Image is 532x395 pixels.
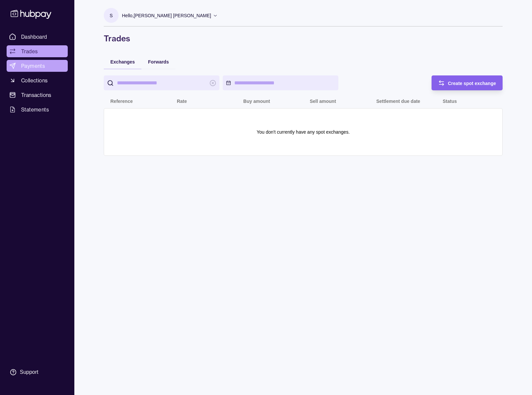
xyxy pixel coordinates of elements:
[21,47,38,55] span: Trades
[21,106,49,113] span: Statements
[110,59,135,65] span: Exchanges
[21,33,47,41] span: Dashboard
[21,91,52,99] span: Transactions
[20,369,38,376] div: Support
[110,99,133,104] p: Reference
[7,60,68,72] a: Payments
[448,81,496,86] span: Create spot exchange
[7,89,68,101] a: Transactions
[21,62,45,70] span: Payments
[104,33,503,44] h1: Trades
[7,74,68,86] a: Collections
[21,76,48,84] span: Collections
[122,12,211,19] p: Hello, [PERSON_NAME] [PERSON_NAME]
[110,12,113,19] p: S
[7,31,68,43] a: Dashboard
[7,104,68,115] a: Statements
[310,99,336,104] p: Sell amount
[243,99,270,104] p: Buy amount
[148,59,169,65] span: Forwards
[257,128,350,136] p: You don't currently have any spot exchanges.
[443,99,457,104] p: Status
[7,365,68,379] a: Support
[117,75,206,90] input: search
[376,99,420,104] p: Settlement due date
[432,75,503,90] button: Create spot exchange
[177,99,187,104] p: Rate
[7,45,68,57] a: Trades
